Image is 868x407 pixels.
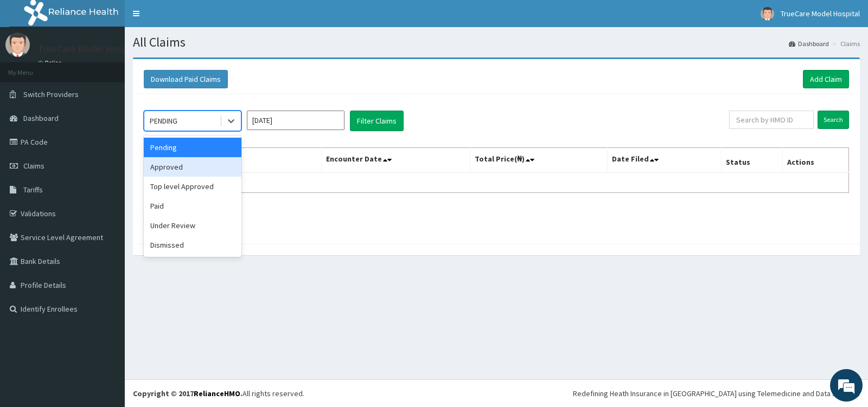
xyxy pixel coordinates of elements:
[803,70,849,88] a: Add Claim
[789,39,829,48] a: Dashboard
[573,388,860,399] div: Redefining Heath Insurance in [GEOGRAPHIC_DATA] using Telemedicine and Data Science!
[144,216,241,235] div: Under Review
[194,389,240,398] a: RelianceHMO
[350,111,404,131] button: Filter Claims
[721,148,782,173] th: Status
[830,39,860,48] li: Claims
[133,389,242,398] strong: Copyright © 2017 .
[125,379,868,407] footer: All rights reserved.
[322,148,470,173] th: Encounter Date
[38,44,142,54] p: TrueCare Model Hospital
[781,9,860,18] span: TrueCare Model Hospital
[38,59,64,67] a: Online
[144,177,241,196] div: Top level Approved
[5,33,30,57] img: User Image
[761,7,774,21] img: User Image
[23,113,59,123] span: Dashboard
[144,235,241,255] div: Dismissed
[782,148,848,173] th: Actions
[729,111,814,129] input: Search by HMO ID
[133,35,860,49] h1: All Claims
[150,115,177,126] div: PENDING
[818,111,849,129] input: Search
[144,157,241,177] div: Approved
[144,70,228,88] button: Download Paid Claims
[23,185,43,195] span: Tariffs
[470,148,607,173] th: Total Price(₦)
[247,111,344,130] input: Select Month and Year
[23,89,79,99] span: Switch Providers
[144,196,241,216] div: Paid
[144,138,241,157] div: Pending
[23,161,44,171] span: Claims
[608,148,722,173] th: Date Filed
